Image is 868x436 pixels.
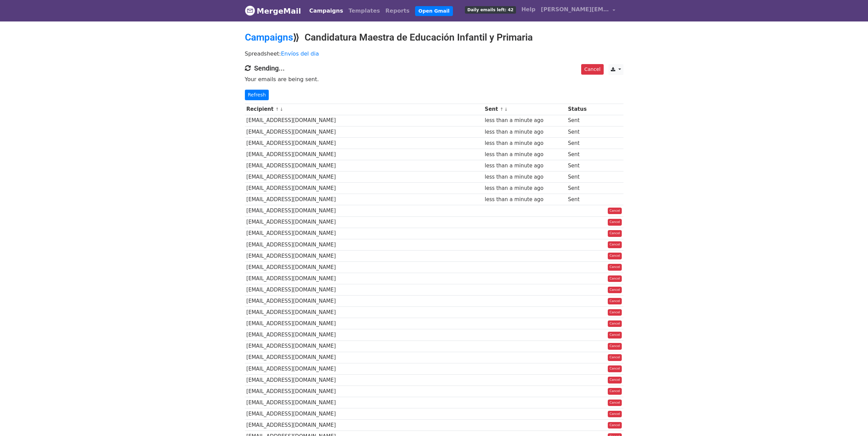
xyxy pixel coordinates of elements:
[608,208,622,214] a: Cancel
[245,183,483,194] td: [EMAIL_ADDRESS][DOMAIN_NAME]
[245,341,483,352] td: [EMAIL_ADDRESS][DOMAIN_NAME]
[485,151,564,159] div: less than a minute ago
[245,408,483,420] td: [EMAIL_ADDRESS][DOMAIN_NAME]
[245,250,483,261] td: [EMAIL_ADDRESS][DOMAIN_NAME]
[462,3,518,16] a: Daily emails left: 42
[245,50,623,57] p: Spreadsheet:
[245,420,483,431] td: [EMAIL_ADDRESS][DOMAIN_NAME]
[608,298,622,305] a: Cancel
[483,104,567,115] th: Sent
[245,352,483,363] td: [EMAIL_ADDRESS][DOMAIN_NAME]
[608,309,622,316] a: Cancel
[245,397,483,408] td: [EMAIL_ADDRESS][DOMAIN_NAME]
[245,160,483,171] td: [EMAIL_ADDRESS][DOMAIN_NAME]
[608,320,622,327] a: Cancel
[245,318,483,329] td: [EMAIL_ADDRESS][DOMAIN_NAME]
[465,6,516,14] span: Daily emails left: 42
[608,422,622,429] a: Cancel
[245,374,483,386] td: [EMAIL_ADDRESS][DOMAIN_NAME]
[245,228,483,239] td: [EMAIL_ADDRESS][DOMAIN_NAME]
[519,3,538,16] a: Help
[608,354,622,361] a: Cancel
[245,115,483,126] td: [EMAIL_ADDRESS][DOMAIN_NAME]
[608,388,622,395] a: Cancel
[281,50,319,57] a: Envíos del dia
[415,6,453,16] a: Open Gmail
[245,104,483,115] th: Recipient
[566,126,595,137] td: Sent
[245,126,483,137] td: [EMAIL_ADDRESS][DOMAIN_NAME]
[608,219,622,226] a: Cancel
[608,332,622,339] a: Cancel
[245,296,483,307] td: [EMAIL_ADDRESS][DOMAIN_NAME]
[245,149,483,160] td: [EMAIL_ADDRESS][DOMAIN_NAME]
[608,411,622,418] a: Cancel
[566,171,595,183] td: Sent
[245,5,255,16] img: MergeMail logo
[383,4,412,18] a: Reports
[245,284,483,296] td: [EMAIL_ADDRESS][DOMAIN_NAME]
[581,64,603,75] a: Cancel
[566,160,595,171] td: Sent
[245,205,483,216] td: [EMAIL_ADDRESS][DOMAIN_NAME]
[245,261,483,273] td: [EMAIL_ADDRESS][DOMAIN_NAME]
[245,32,623,43] h2: ⟫ Candidatura Maestra de Educación Infantil y Primaria
[245,4,301,18] a: MergeMail
[245,386,483,397] td: [EMAIL_ADDRESS][DOMAIN_NAME]
[504,107,508,112] a: ↓
[245,307,483,318] td: [EMAIL_ADDRESS][DOMAIN_NAME]
[608,287,622,294] a: Cancel
[245,137,483,149] td: [EMAIL_ADDRESS][DOMAIN_NAME]
[608,377,622,384] a: Cancel
[608,230,622,237] a: Cancel
[541,5,609,14] span: [PERSON_NAME][EMAIL_ADDRESS][PERSON_NAME][DOMAIN_NAME]
[485,196,564,204] div: less than a minute ago
[245,76,623,83] p: Your emails are being sent.
[485,184,564,192] div: less than a minute ago
[566,194,595,205] td: Sent
[245,273,483,284] td: [EMAIL_ADDRESS][DOMAIN_NAME]
[245,363,483,374] td: [EMAIL_ADDRESS][DOMAIN_NAME]
[566,149,595,160] td: Sent
[608,275,622,282] a: Cancel
[307,4,346,18] a: Campaigns
[538,3,618,19] a: [PERSON_NAME][EMAIL_ADDRESS][PERSON_NAME][DOMAIN_NAME]
[245,329,483,341] td: [EMAIL_ADDRESS][DOMAIN_NAME]
[485,139,564,147] div: less than a minute ago
[245,171,483,183] td: [EMAIL_ADDRESS][DOMAIN_NAME]
[245,216,483,228] td: [EMAIL_ADDRESS][DOMAIN_NAME]
[608,253,622,259] a: Cancel
[275,107,279,112] a: ↑
[485,162,564,170] div: less than a minute ago
[245,64,623,72] h4: Sending...
[566,137,595,149] td: Sent
[566,104,595,115] th: Status
[245,90,269,100] a: Refresh
[245,32,293,43] a: Campaigns
[485,173,564,181] div: less than a minute ago
[608,241,622,248] a: Cancel
[346,4,383,18] a: Templates
[485,128,564,136] div: less than a minute ago
[566,183,595,194] td: Sent
[245,194,483,205] td: [EMAIL_ADDRESS][DOMAIN_NAME]
[608,400,622,406] a: Cancel
[608,365,622,372] a: Cancel
[245,239,483,250] td: [EMAIL_ADDRESS][DOMAIN_NAME]
[280,107,283,112] a: ↓
[608,264,622,271] a: Cancel
[608,343,622,350] a: Cancel
[485,117,564,124] div: less than a minute ago
[566,115,595,126] td: Sent
[500,107,503,112] a: ↑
